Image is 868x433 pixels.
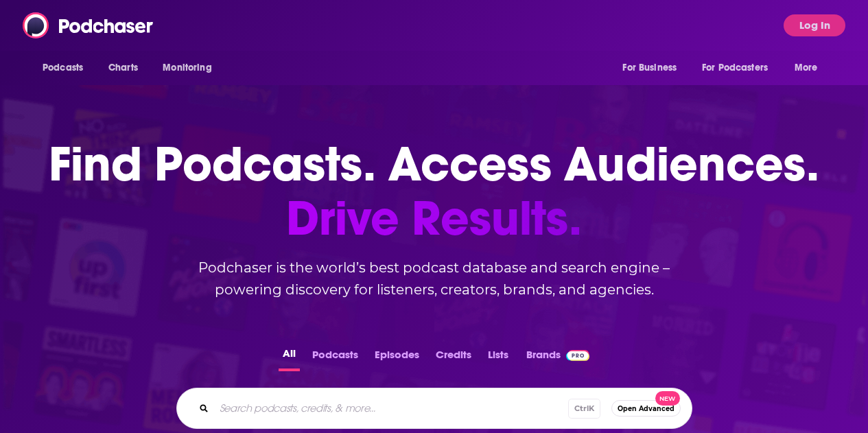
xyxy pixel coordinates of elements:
button: Open AdvancedNew [611,400,681,417]
div: Search podcasts, credits, & more... [176,388,692,429]
span: Open Advanced [618,405,675,412]
span: Monitoring [163,58,211,78]
span: Drive Results. [49,191,819,246]
button: Episodes [371,344,423,371]
span: More [795,58,818,78]
a: BrandsPodchaser Pro [526,344,590,371]
button: open menu [613,55,694,81]
button: open menu [153,55,229,81]
a: Charts [99,55,146,81]
button: open menu [33,55,101,81]
button: All [279,344,300,371]
span: For Business [622,58,677,78]
span: New [655,391,680,406]
img: Podchaser - Follow, Share and Rate Podcasts [23,12,154,38]
button: Podcasts [308,344,362,371]
input: Search podcasts, credits, & more... [214,397,568,419]
img: Podchaser Pro [566,350,590,361]
span: Podcasts [43,58,83,78]
span: For Podcasters [702,58,768,78]
button: open menu [693,55,788,81]
span: Charts [108,58,138,78]
h2: Podchaser is the world’s best podcast database and search engine – powering discovery for listene... [160,257,709,301]
button: open menu [785,55,835,81]
button: Credits [432,344,476,371]
button: Lists [484,344,513,371]
h1: Find Podcasts. Access Audiences. [49,137,819,246]
span: Ctrl K [568,399,600,419]
button: Log In [784,14,845,36]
